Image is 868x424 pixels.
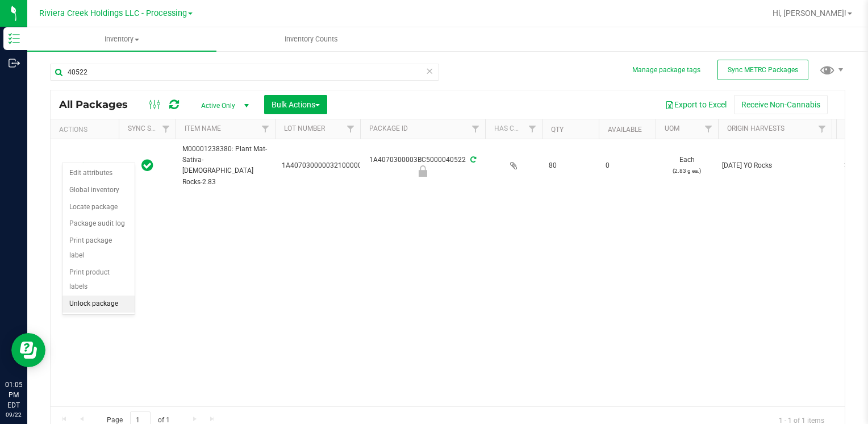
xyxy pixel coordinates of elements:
a: Filter [341,119,360,139]
a: Filter [157,119,176,139]
p: 09/22 [5,410,22,419]
a: Package ID [369,124,408,132]
inline-svg: Outbound [9,57,20,69]
iframe: Resource center [11,333,45,367]
button: Manage package tags [632,65,700,75]
span: Sync from Compliance System [469,156,476,164]
a: Filter [523,119,542,139]
p: 01:05 PM EDT [5,380,22,410]
a: Inventory [27,27,216,51]
div: Actions [59,126,114,134]
span: In Sync [141,157,153,173]
span: Hi, [PERSON_NAME]! [773,9,846,18]
button: Sync METRC Packages [717,60,808,80]
span: 1A4070300000321000001226 [282,160,378,171]
span: 80 [549,160,592,171]
a: Origin Harvests [727,124,784,132]
inline-svg: Inventory [9,33,20,44]
button: Export to Excel [658,95,734,114]
a: Item Name [185,124,221,132]
li: Print product labels [62,264,135,296]
span: Bulk Actions [272,100,320,109]
p: (2.83 g ea.) [662,165,711,176]
a: Filter [699,119,718,139]
span: Inventory [27,34,216,44]
a: Sync Status [128,124,172,132]
a: UOM [665,124,679,132]
a: Filter [256,119,275,139]
span: select [93,158,107,174]
button: Bulk Actions [264,95,327,114]
span: Inventory Counts [269,34,353,44]
input: Search Package ID, Item Name, SKU, Lot or Part Number... [50,64,439,81]
div: 1A4070300003BC5000040522 [358,155,487,177]
li: Edit attributes [62,165,135,182]
a: Filter [466,119,485,139]
a: Qty [551,126,564,134]
li: Locate package [62,199,135,216]
li: Package audit log [62,215,135,232]
a: Filter [813,119,832,139]
span: Action [62,158,93,174]
div: Final Check Lock [358,165,487,177]
li: Unlock package [62,296,135,313]
span: Sync METRC Packages [728,66,798,74]
button: Receive Non-Cannabis [734,95,828,114]
li: Print package label [62,232,135,264]
div: Value 1: 2025-07-28 YO Rocks [722,160,828,171]
span: Riviera Creek Holdings LLC - Processing [39,9,187,18]
a: Lot Number [284,124,325,132]
li: Global inventory [62,182,135,199]
span: All Packages [59,98,139,111]
a: Available [608,126,642,134]
span: Each [662,155,711,176]
span: Clear [425,64,433,78]
span: 0 [606,160,649,171]
a: Inventory Counts [216,27,406,51]
span: M00001238380: Plant Mat-Sativa-[DEMOGRAPHIC_DATA] Rocks-2.83 [182,144,268,188]
th: Has COA [485,119,542,139]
